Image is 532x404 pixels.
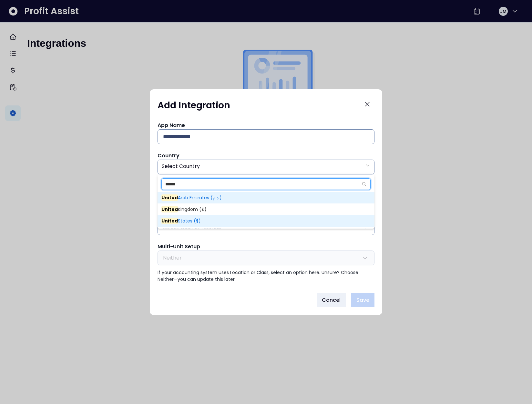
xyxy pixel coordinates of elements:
span: Neither [163,254,182,262]
button: Close [360,97,374,111]
span: Select Country [162,163,200,170]
svg: arrow down line [365,162,370,169]
span: Cancel [322,296,341,304]
p: If your accounting system uses Location or Class, select an option here. Unsure? Choose Neither—y... [158,269,374,283]
span: States ($) [161,218,201,224]
h1: Add Integration [158,100,230,111]
svg: search [362,182,366,186]
span: Country [158,152,179,159]
span: Save [356,296,369,304]
span: Kingdom (£) [161,206,207,212]
span: Multi-Unit Setup [158,243,200,250]
mark: United [161,206,178,212]
span: Arab Emirates (د.م.) [161,194,222,201]
button: Cancel [317,293,346,307]
mark: United [161,218,178,224]
button: Save [351,293,374,307]
span: App Name [158,122,185,129]
mark: United [161,194,178,201]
